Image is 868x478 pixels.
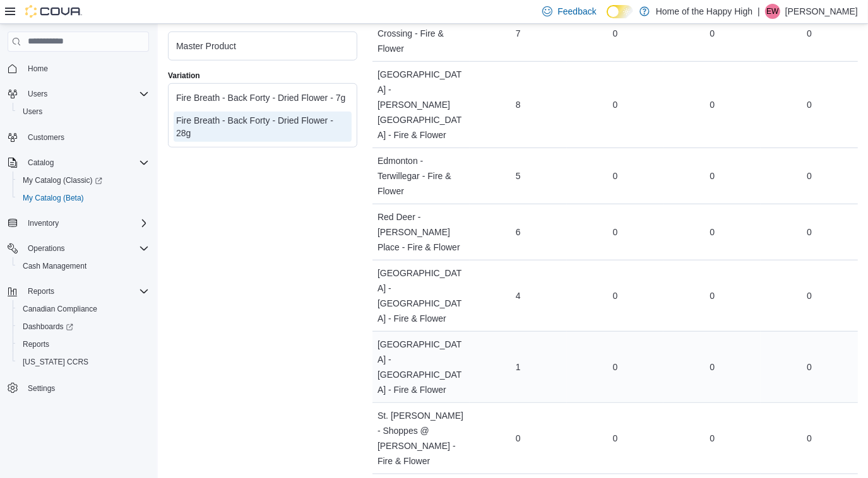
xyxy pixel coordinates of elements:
[613,361,618,373] div: 0
[176,114,349,139] div: Fire Breath - Back Forty - Dried Flower - 28g
[3,378,154,397] button: Settings
[23,284,149,299] span: Reports
[656,4,752,19] p: Home of the Happy High
[378,337,465,397] span: [GEOGRAPHIC_DATA] - [GEOGRAPHIC_DATA] - Fire & Flower
[18,301,102,317] a: Canadian Compliance
[710,170,715,182] div: 0
[13,318,154,335] a: Dashboards
[13,257,154,275] button: Cash Management
[607,5,633,18] input: Dark Mode
[176,40,349,52] div: Master Product
[23,284,59,299] button: Reports
[23,322,73,332] span: Dashboards
[516,27,521,40] div: 7
[28,218,59,228] span: Inventory
[18,354,93,370] a: [US_STATE] CCRS
[18,259,149,274] span: Cash Management
[8,54,149,430] nav: Complex example
[710,98,715,111] div: 0
[23,261,86,271] span: Cash Management
[710,27,715,40] div: 0
[23,86,52,102] button: Users
[13,335,154,353] button: Reports
[23,216,149,231] span: Inventory
[18,337,54,352] a: Reports
[613,226,618,238] div: 0
[13,103,154,120] button: Users
[18,319,78,334] a: Dashboards
[23,155,149,170] span: Catalog
[23,193,84,203] span: My Catalog (Beta)
[3,85,154,103] button: Users
[23,155,59,170] button: Catalog
[710,289,715,302] div: 0
[28,383,55,393] span: Settings
[807,170,812,182] div: 0
[613,170,618,182] div: 0
[28,89,47,99] span: Users
[18,104,47,119] a: Users
[28,132,64,143] span: Customers
[807,27,812,40] div: 0
[807,289,812,302] div: 0
[13,300,154,318] button: Canadian Compliance
[3,214,154,232] button: Inventory
[25,5,82,18] img: Cova
[710,226,715,238] div: 0
[18,259,92,274] a: Cash Management
[23,130,69,145] a: Customers
[378,408,465,469] span: St. [PERSON_NAME] - Shoppes @ [PERSON_NAME] - Fire & Flower
[378,209,465,255] span: Red Deer - [PERSON_NAME] Place - Fire & Flower
[18,173,107,188] a: My Catalog (Classic)
[23,61,149,76] span: Home
[613,98,618,111] div: 0
[758,4,760,19] p: |
[516,226,521,238] div: 6
[710,361,715,373] div: 0
[13,353,154,371] button: [US_STATE] CCRS
[13,189,154,207] button: My Catalog (Beta)
[613,27,618,40] div: 0
[613,289,618,302] div: 0
[18,173,149,188] span: My Catalog (Classic)
[23,241,70,256] button: Operations
[765,4,780,19] div: Erynn Watson
[18,354,149,370] span: Washington CCRS
[18,190,149,206] span: My Catalog (Beta)
[785,4,858,19] p: [PERSON_NAME]
[607,18,607,19] span: Dark Mode
[28,64,48,74] span: Home
[23,339,49,349] span: Reports
[807,226,812,238] div: 0
[3,240,154,257] button: Operations
[557,5,596,18] span: Feedback
[807,432,812,445] div: 0
[378,11,465,56] span: Canmore - Canmore Crossing - Fire & Flower
[807,98,812,111] div: 0
[23,107,42,117] span: Users
[613,432,618,445] div: 0
[23,175,102,185] span: My Catalog (Classic)
[23,380,149,395] span: Settings
[23,216,64,231] button: Inventory
[3,128,154,146] button: Customers
[23,61,53,76] a: Home
[18,190,89,206] a: My Catalog (Beta)
[516,361,521,373] div: 1
[516,170,521,182] div: 5
[18,337,149,352] span: Reports
[176,91,349,104] div: Fire Breath - Back Forty - Dried Flower - 7g
[168,71,200,81] label: Variation
[18,319,149,334] span: Dashboards
[378,67,465,143] span: [GEOGRAPHIC_DATA] - [PERSON_NAME][GEOGRAPHIC_DATA] - Fire & Flower
[3,154,154,172] button: Catalog
[13,172,154,189] a: My Catalog (Classic)
[3,59,154,78] button: Home
[23,86,149,102] span: Users
[28,243,65,254] span: Operations
[23,241,149,256] span: Operations
[516,289,521,302] div: 4
[18,104,149,119] span: Users
[23,381,60,396] a: Settings
[28,158,54,168] span: Catalog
